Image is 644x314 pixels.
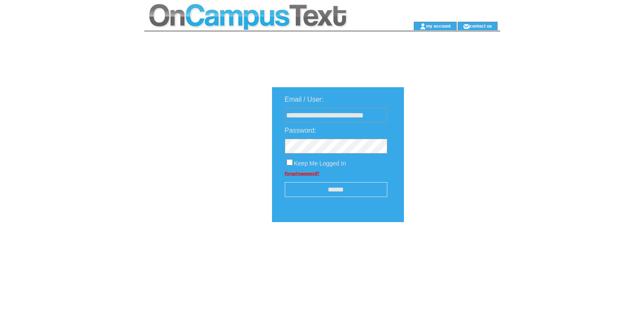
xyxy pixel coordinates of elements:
span: Keep Me Logged In [294,160,346,167]
span: Email / User: [285,96,324,103]
img: transparent.png;jsessionid=0DE322E4CFC0DC2143B9CED7C823DBD7 [429,243,471,254]
a: contact us [469,23,492,29]
img: contact_us_icon.gif;jsessionid=0DE322E4CFC0DC2143B9CED7C823DBD7 [463,23,469,30]
img: account_icon.gif;jsessionid=0DE322E4CFC0DC2143B9CED7C823DBD7 [420,23,426,30]
a: Forgot password? [285,171,319,176]
a: my account [426,23,451,29]
span: Password: [285,127,317,134]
